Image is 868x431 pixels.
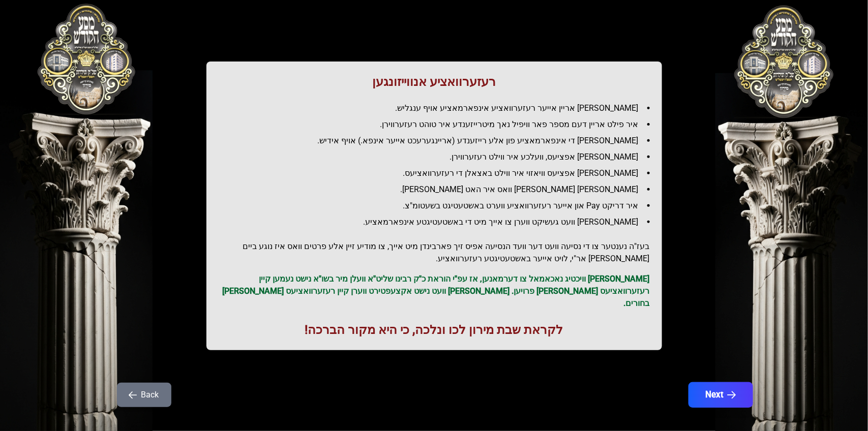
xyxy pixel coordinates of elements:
li: [PERSON_NAME] אפציעס, וועלכע איר ווילט רעזערווירן. [227,151,650,163]
li: [PERSON_NAME] אריין אייער רעזערוואציע אינפארמאציע אויף ענגליש. [227,102,650,114]
h2: בעז"ה נענטער צו די נסיעה וועט דער וועד הנסיעה אפיס זיך פארבינדן מיט אייך, צו מודיע זיין אלע פרטים... [219,240,650,265]
li: איר פילט אריין דעם מספר פאר וויפיל נאך מיטרייזענדע איר טוהט רעזערווירן. [227,118,650,131]
li: [PERSON_NAME] די אינפארמאציע פון אלע רייזענדע (אריינגערעכט אייער אינפא.) אויף אידיש. [227,135,650,147]
button: Back [117,383,171,407]
h1: לקראת שבת מירון לכו ונלכה, כי היא מקור הברכה! [219,322,650,338]
h1: רעזערוואציע אנווייזונגען [219,74,650,90]
button: Next [688,382,753,408]
li: [PERSON_NAME] וועט געשיקט ווערן צו אייך מיט די באשטעטיגטע אינפארמאציע. [227,216,650,228]
li: איר דריקט Pay און אייער רעזערוואציע ווערט באשטעטיגט בשעטומ"צ. [227,200,650,212]
p: [PERSON_NAME] וויכטיג נאכאמאל צו דערמאנען, אז עפ"י הוראת כ"ק רבינו שליט"א וועלן מיר בשו"א נישט נע... [219,273,650,310]
li: [PERSON_NAME] [PERSON_NAME] וואס איר האט [PERSON_NAME]. [227,183,650,196]
li: [PERSON_NAME] אפציעס וויאזוי איר ווילט באצאלן די רעזערוואציעס. [227,167,650,179]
